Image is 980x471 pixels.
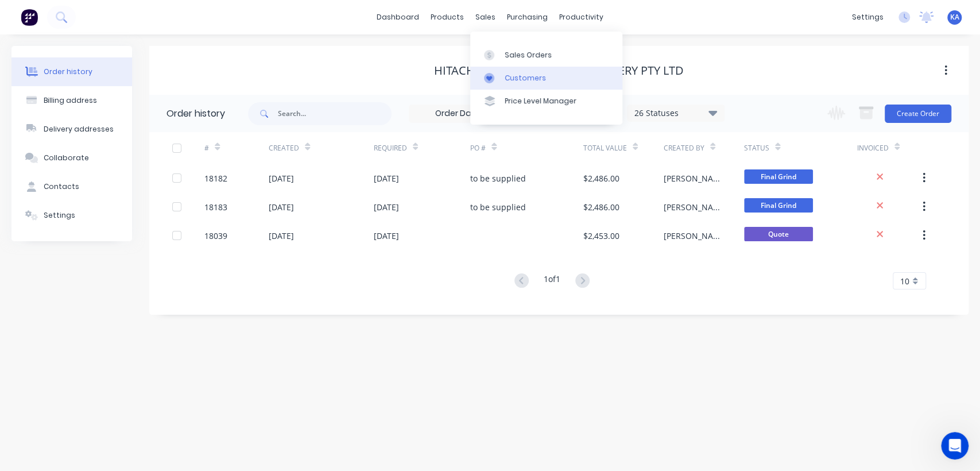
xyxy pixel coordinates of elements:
[470,132,583,164] div: PO #
[44,182,79,192] div: Contacts
[374,143,407,153] div: Required
[470,143,486,153] div: PO #
[583,143,627,153] div: Total Value
[409,105,506,122] input: Order Date
[269,143,299,153] div: Created
[374,201,399,213] div: [DATE]
[11,86,132,115] button: Billing address
[846,9,889,26] div: settings
[44,153,89,163] div: Collaborate
[11,115,132,144] button: Delivery addresses
[7,5,29,26] button: go back
[434,64,684,78] div: Hitachi Construction Machinery Pty Ltd
[664,201,721,213] div: [PERSON_NAME]
[885,105,951,123] button: Create Order
[470,172,526,184] div: to be supplied
[950,12,959,22] span: KA
[278,102,392,125] input: Search...
[744,227,813,241] span: Quote
[204,230,227,242] div: 18039
[11,172,132,201] button: Contacts
[470,67,622,90] a: Customers
[269,230,294,242] div: [DATE]
[204,172,227,184] div: 18182
[505,96,576,106] div: Price Level Manager
[204,143,209,153] div: #
[505,50,552,60] div: Sales Orders
[744,143,769,153] div: Status
[11,144,132,172] button: Collaborate
[583,230,619,242] div: $2,453.00
[204,132,269,164] div: #
[900,275,909,287] span: 10
[857,132,921,164] div: Invoiced
[269,201,294,213] div: [DATE]
[941,432,969,460] iframe: Intercom live chat
[269,132,373,164] div: Created
[374,230,399,242] div: [DATE]
[44,95,97,106] div: Billing address
[374,172,399,184] div: [DATE]
[269,172,294,184] div: [DATE]
[664,132,744,164] div: Created By
[505,73,546,83] div: Customers
[744,169,813,184] span: Final Grind
[204,201,227,213] div: 18183
[544,273,560,289] div: 1 of 1
[44,124,114,134] div: Delivery addresses
[202,5,222,26] div: Close
[664,172,721,184] div: [PERSON_NAME]
[627,107,724,119] div: 26 Statuses
[166,107,225,121] div: Order history
[664,230,721,242] div: [PERSON_NAME]
[664,143,704,153] div: Created By
[371,9,425,26] a: dashboard
[374,132,470,164] div: Required
[44,67,92,77] div: Order history
[744,132,857,164] div: Status
[744,198,813,213] span: Final Grind
[11,57,132,86] button: Order history
[470,9,501,26] div: sales
[470,90,622,113] a: Price Level Manager
[583,201,619,213] div: $2,486.00
[583,132,664,164] div: Total Value
[583,172,619,184] div: $2,486.00
[553,9,609,26] div: productivity
[44,210,75,221] div: Settings
[21,9,38,26] img: Factory
[501,9,553,26] div: purchasing
[857,143,889,153] div: Invoiced
[11,201,132,230] button: Settings
[470,201,526,213] div: to be supplied
[470,43,622,66] a: Sales Orders
[425,9,470,26] div: products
